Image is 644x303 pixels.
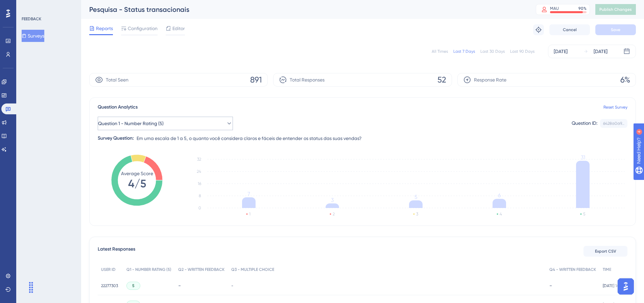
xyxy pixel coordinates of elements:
[616,276,636,297] iframe: UserGuiding AI Assistant Launcher
[572,119,597,128] div: Question ID:
[121,171,153,176] tspan: Average Score
[333,212,335,216] text: 2
[231,267,274,272] span: Q3 - MULTIPLE CHOICE
[98,134,134,142] div: Survey Question:
[474,76,506,84] span: Response Rate
[603,267,611,272] span: TIME
[550,6,559,11] div: MAU
[89,5,519,14] div: Pesquisa - Status transacionais
[611,27,620,32] span: Save
[549,24,590,35] button: Cancel
[554,47,568,55] div: [DATE]
[178,267,224,272] span: Q2 - WRITTEN FEEDBACK
[583,212,585,216] text: 5
[594,47,607,55] div: [DATE]
[98,119,164,127] span: Question 1 - Number Rating (5)
[480,49,505,54] div: Last 30 Days
[178,282,224,289] div: -
[595,24,636,35] button: Save
[603,104,627,110] a: Reset Survey
[500,212,502,216] text: 4
[98,245,135,257] span: Latest Responses
[101,283,118,288] span: 22277303
[198,181,201,186] tspan: 16
[583,246,627,257] button: Export CSV
[432,49,448,54] div: All Times
[47,3,49,9] div: 4
[197,169,201,174] tspan: 24
[331,197,334,203] tspan: 3
[453,49,475,54] div: Last 7 Days
[563,27,577,32] span: Cancel
[249,212,251,216] text: 1
[231,283,233,288] span: -
[98,117,233,130] button: Question 1 - Number Rating (5)
[198,206,201,210] tspan: 0
[250,74,262,85] span: 891
[106,76,128,84] span: Total Seen
[549,267,596,272] span: Q4 - WRITTEN FEEDBACK
[96,24,113,32] span: Reports
[126,267,171,272] span: Q1 - NUMBER RATING (5)
[101,267,116,272] span: USER ID
[437,74,446,85] span: 52
[599,7,632,12] span: Publish Changes
[128,24,158,32] span: Configuration
[595,4,636,15] button: Publish Changes
[172,24,185,32] span: Editor
[603,121,624,126] div: 6428a0a9...
[416,212,418,216] text: 3
[137,134,362,142] span: Em uma escala de 1 a 5, o quanto você considera claros e fáceis de entender os status das suas ve...
[510,49,534,54] div: Last 90 Days
[16,2,42,10] span: Need Help?
[22,16,41,22] div: FEEDBACK
[620,74,630,85] span: 6%
[581,154,585,161] tspan: 31
[595,249,616,254] span: Export CSV
[128,177,146,190] tspan: 4/5
[603,283,624,288] span: [DATE] 14:25
[290,76,325,84] span: Total Responses
[578,6,587,11] div: 90 %
[22,30,44,42] button: Surveys
[414,194,418,200] tspan: 5
[199,193,201,198] tspan: 8
[132,283,135,288] span: 5
[247,191,250,197] tspan: 7
[498,192,501,199] tspan: 6
[549,282,596,289] div: -
[98,103,138,111] span: Question Analytics
[197,157,201,162] tspan: 32
[26,277,37,298] div: Arrastar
